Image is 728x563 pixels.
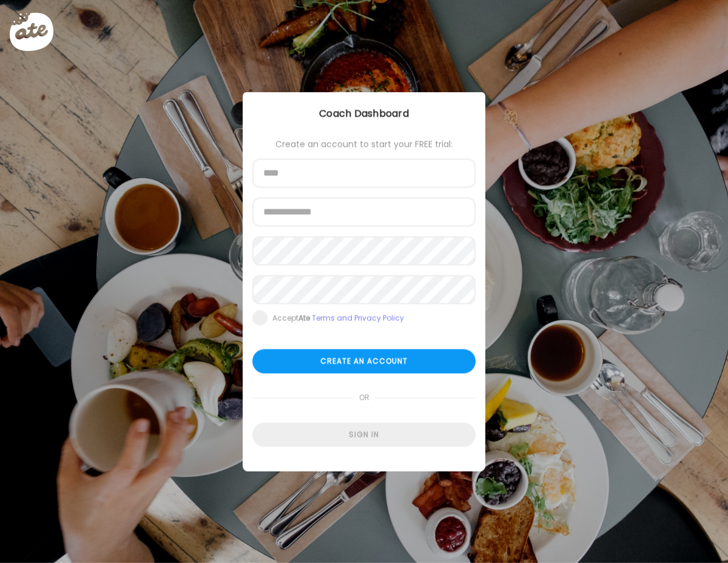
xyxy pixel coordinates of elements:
div: Sign in [252,423,476,447]
span: or [354,386,374,410]
div: Coach Dashboard [243,107,485,121]
a: Terms and Privacy Policy [312,313,404,323]
div: Create an account to start your FREE trial: [252,140,476,149]
b: Ate [298,313,310,323]
div: Create an account [252,349,476,374]
div: Accept [272,314,404,323]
